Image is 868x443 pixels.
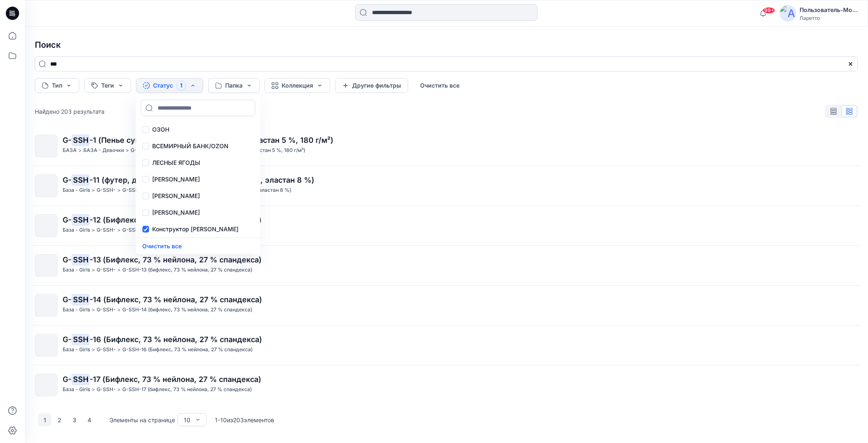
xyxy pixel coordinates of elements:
p: > [117,385,121,394]
p: База - Girls [63,306,90,314]
p: G-SSH-1 (Пенье супрем с лайкрой Хлопок 95 %, эластан 5 %, 180 г/м²) [131,146,305,155]
ya-tr-span: База - Girls [63,386,90,392]
ya-tr-span: SSH [73,375,88,384]
p: > [92,385,95,394]
div: Дизайнер Злата [137,188,258,204]
button: Теги [84,78,131,93]
button: 1 [38,413,51,426]
button: 4 [83,413,96,426]
ya-tr-span: G- [63,255,71,264]
p: G-SSH- [97,385,116,394]
p: База - Girls [63,226,90,235]
p: ВСЕМИРНЫЙ БАНК/OZON [152,141,229,151]
a: G-SSH-13 (Бифлекс, 73 % нейлона, 27 % спандекса)База - Girls>G-SSH->G-SSH-13 (бифлекс, 73 % нейло... [30,249,863,282]
p: > [117,226,121,235]
a: G-SSH-14 (Бифлекс, 73 % нейлона, 27 % спандекса)База - Girls>G-SSH->G-SSH-14 (бифлекс, 73 % нейло... [30,289,863,322]
ya-tr-span: из [227,416,233,423]
ya-tr-span: G- [63,375,71,384]
p: G-SSH-11 (футер с двухниточной петлей, хлопок 92 %, эластан 8 %) [122,186,291,195]
ya-tr-span: G-SSH-17 (бифлекс, 73 % нейлона, 27 % спандекса) [122,386,252,392]
button: Коллекция [265,78,330,93]
button: Статус1 [136,78,203,93]
ya-tr-span: 1 [215,416,218,423]
p: > [117,266,121,274]
ya-tr-span: G-SSH- [97,267,116,273]
a: G-SSH-16 (Бифлекс, 73 % нейлона, 27 % спандекса)База - Girls>G-SSH->G-SSH-16 (Бифлекс, 73 % нейло... [30,329,863,362]
p: База - Girls [63,385,90,394]
ya-tr-span: Элементы на странице [109,416,175,423]
ya-tr-span: G- [63,215,71,224]
ya-tr-span: -11 (футер, двухниточная петля, хлопок 92 %, эластан 8 %) [90,176,314,184]
ya-tr-span: Ларетто [800,15,820,21]
p: > [92,226,95,235]
div: ОЗОН [137,121,258,138]
p: G-SSH-14 (бифлекс, 73 % нейлона, 27 % спандекса) [122,306,252,314]
ya-tr-span: SSH [73,176,88,184]
ya-tr-span: Другие фильтры [352,81,401,90]
ya-tr-span: G- [63,295,71,304]
p: G-SSH- [97,306,116,314]
button: Тип [35,78,79,93]
p: > [126,146,129,155]
p: > [117,306,121,314]
button: Очистить все [142,241,182,251]
div: Дизайнер Алиса [137,171,258,188]
ya-tr-span: База - Girls [63,227,90,233]
p: База - Girls [63,345,90,354]
ya-tr-span: - [218,416,220,423]
p: ЛЕСНЫЕ ЯГОДЫ [152,158,200,168]
ya-tr-span: G-SSH- [97,187,116,193]
ya-tr-span: G-SSH- [97,346,116,352]
ya-tr-span: SSH [73,136,88,144]
p: [PERSON_NAME] [152,208,200,218]
p: [PERSON_NAME] [152,174,200,184]
ya-tr-span: G-SSH-12 (бифлекс, 73 % нейлона, 27 % спандекса) [122,227,252,233]
ya-tr-span: 10 [220,416,227,423]
p: ОЗОН [152,125,169,135]
p: БАЗА - Девочки [83,146,124,155]
p: > [92,306,95,314]
ya-tr-span: G-SSH-1 (Пенье супрем с лайкрой Хлопок 95 %, эластан 5 %, 180 г/м²) [131,147,305,153]
ya-tr-span: -1 (Пенье супрем с лайкрой Хлопок 95 %, эластан 5 %, 180 г/м²) [90,136,333,144]
ya-tr-span: -16 (Бифлекс, 73 % нейлона, 27 % спандекса) [90,335,262,344]
div: 10 [184,416,190,424]
ya-tr-span: БАЗА - Девочки [83,147,124,153]
p: Конструктор [PERSON_NAME] [152,224,238,234]
ya-tr-span: результата [73,108,105,115]
div: Конструктор Ольга [137,221,258,237]
ya-tr-span: G-SSH-11 (футер с двухниточной петлей, хлопок 92 %, эластан 8 %) [122,187,291,193]
p: База - Girls [63,186,90,195]
ya-tr-span: -12 (Бифлекс, 73 % нейлона, 27 % спандекса) [90,215,262,224]
p: G-SSH- [97,266,116,274]
p: G-SSH-17 (бифлекс, 73 % нейлона, 27 % спандекса) [122,385,252,394]
p: > [117,186,121,195]
ya-tr-span: G-SSH- [97,386,116,392]
ya-tr-span: Поиск [35,40,61,50]
button: Папка [208,78,260,93]
ya-tr-span: G- [63,335,71,344]
a: G-SSH-17 (Бифлекс, 73 % нейлона, 27 % спандекса)База - Girls>G-SSH->G-SSH-17 (бифлекс, 73 % нейло... [30,369,863,401]
ya-tr-span: Очистить все [142,241,182,251]
ya-tr-span: G-SSH-13 (бифлекс, 73 % нейлона, 27 % спандекса) [122,267,252,273]
ya-tr-span: SSH [73,255,88,264]
p: G-SSH- [97,345,116,354]
p: G-SSH-16 (Бифлекс, 73 % нейлона, 27 % спандекса) [122,345,253,354]
ya-tr-span: База - Girls [63,306,90,313]
ya-tr-span: -17 (Бифлекс, 73 % нейлона, 27 % спандекса) [90,375,261,384]
ya-tr-span: Найдено 203 [35,108,72,115]
ya-tr-span: Очистить все [420,81,460,90]
p: > [92,345,95,354]
button: Другие фильтры [335,78,408,93]
ya-tr-span: 203 [233,416,244,423]
p: G-SSH-13 (бифлекс, 73 % нейлона, 27 % спандекса) [122,266,252,274]
ya-tr-span: -13 (Бифлекс, 73 % нейлона, 27 % спандекса) [90,255,262,264]
a: G-SSH-1 (Пенье супрем с лайкрой Хлопок 95 %, эластан 5 %, 180 г/м²)БАЗА>БАЗА - Девочки>G-SSH-1 (П... [30,130,863,162]
ya-tr-span: SSH [73,295,88,304]
a: G-SSH-12 (Бифлекс, 73 % нейлона, 27 % спандекса)База - Girls>G-SSH->G-SSH-12 (бифлекс, 73 % нейло... [30,209,863,242]
a: G-SSH-11 (футер, двухниточная петля, хлопок 92 %, эластан 8 %)База - Girls>G-SSH->G-SSH-11 (футер... [30,169,863,202]
ya-tr-span: База - Girls [63,346,90,352]
ya-tr-span: -14 (Бифлекс, 73 % нейлона, 27 % спандекса) [90,295,262,304]
button: Очистить все [413,78,467,93]
ya-tr-span: SSH [73,335,88,344]
div: Замена Лекал [137,204,258,221]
